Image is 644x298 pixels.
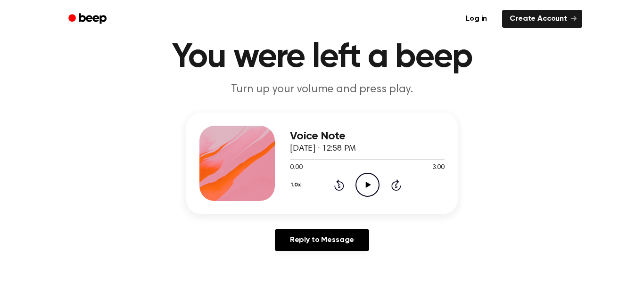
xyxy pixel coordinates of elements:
a: Reply to Message [275,229,369,251]
a: Log in [456,8,496,30]
h3: Voice Note [290,130,445,143]
a: Beep [62,10,115,28]
span: [DATE] · 12:58 PM [290,145,356,153]
button: 1.0x [290,177,304,193]
p: Turn up your volume and press play. [141,82,503,97]
span: 3:00 [432,163,445,173]
h1: You were left a beep [81,40,563,74]
a: Create Account [502,10,582,28]
span: 0:00 [290,163,302,173]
